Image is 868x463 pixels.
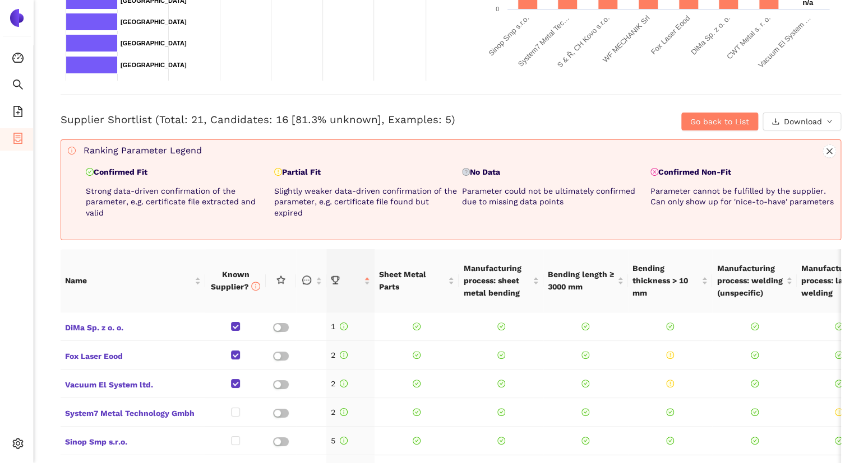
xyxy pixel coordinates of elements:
[725,14,772,61] text: CWT Metal s. r. o.
[463,262,530,299] span: Manufacturing process: sheet metal bending
[581,380,589,387] span: check-circle
[650,168,658,176] span: close-circle
[689,14,732,57] text: DiMa Sp. z o. o.
[274,186,458,219] p: Slightly weaker data-driven confirmation of the parameter, e.g. certificate file found but expired
[331,350,348,359] span: 2
[12,48,24,71] span: dashboard
[12,102,24,124] span: file-add
[413,322,421,330] span: check-circle
[835,408,843,416] span: exclamation-circle
[12,434,24,456] span: setting
[65,405,201,419] span: System7 Metal Technology Gmbh
[497,322,505,330] span: check-circle
[12,75,24,97] span: search
[274,167,458,178] p: Partial Fit
[413,408,421,416] span: check-circle
[649,14,692,57] text: Fox Laser Eood
[516,14,571,68] text: System7 Metal Tec…
[340,380,348,387] span: info-circle
[331,436,348,445] span: 5
[296,249,326,312] th: this column is sortable
[65,274,192,287] span: Name
[823,144,836,158] button: close
[65,348,201,362] span: Fox Laser Eood
[556,14,611,69] text: S & Ř, CH Kovo s.r.o.
[827,119,832,125] span: down
[413,380,421,387] span: check-circle
[835,437,843,445] span: check-circle
[751,380,759,387] span: check-circle
[784,115,822,128] span: Download
[666,380,674,387] span: exclamation-circle
[340,351,348,359] span: info-circle
[751,408,759,416] span: check-circle
[835,351,843,359] span: check-circle
[84,144,836,158] div: Ranking Parameter Legend
[65,376,201,391] span: Vacuum El System ltd.
[497,380,505,387] span: check-circle
[211,270,260,291] span: Known Supplier?
[413,437,421,445] span: check-circle
[12,129,24,151] span: container
[581,408,589,416] span: check-circle
[666,437,674,445] span: check-circle
[496,6,499,12] text: 0
[462,168,470,176] span: question-circle
[666,408,674,416] span: check-circle
[61,113,581,127] h3: Supplier Shortlist (Total: 21, Candidates: 16 [81.3% unknown], Examples: 5)
[462,167,646,178] p: No Data
[666,322,674,330] span: check-circle
[487,14,530,58] text: Sinop Smp s.r.o.
[543,249,628,312] th: this column's title is Bending length ≥ 3000 mm,this column is sortable
[276,275,285,284] span: star
[628,249,713,312] th: this column's title is Bending thickness > 10 mm,this column is sortable
[548,268,615,293] span: Bending length ≥ 3000 mm
[712,249,797,312] th: this column's title is Manufacturing process: welding (unspecific),this column is sortable
[763,113,841,130] button: downloadDownloaddown
[681,113,758,130] button: Go back to List
[835,380,843,387] span: check-circle
[340,322,348,330] span: info-circle
[462,186,646,208] p: Parameter could not be ultimately confirmed due to missing data points
[8,9,26,27] img: Logo
[375,249,459,312] th: this column's title is Sheet Metal Parts,this column is sortable
[666,351,674,359] span: exclamation-circle
[331,379,348,388] span: 2
[413,351,421,359] span: check-circle
[751,322,759,330] span: check-circle
[379,268,446,293] span: Sheet Metal Parts
[751,437,759,445] span: check-circle
[340,437,348,445] span: info-circle
[690,115,749,128] span: Go back to List
[121,62,187,68] text: [GEOGRAPHIC_DATA]
[835,322,843,330] span: check-circle
[68,147,76,155] span: info-circle
[756,14,812,69] text: Vacuum El System …
[581,351,589,359] span: check-circle
[459,249,543,312] th: this column's title is Manufacturing process: sheet metal bending,this column is sortable
[497,351,505,359] span: check-circle
[65,319,201,334] span: DiMa Sp. z o. o.
[251,282,260,291] span: info-circle
[772,118,779,127] span: download
[274,168,282,176] span: exclamation-circle
[86,186,270,219] p: Strong data-driven confirmation of the parameter, e.g. certificate file extracted and valid
[717,262,784,299] span: Manufacturing process: welding (unspecific)
[650,167,834,178] p: Confirmed Non-Fit
[650,186,834,208] p: Parameter cannot be fulfilled by the supplier. Can only show up for 'nice-to-have' parameters
[581,437,589,445] span: check-circle
[601,13,652,64] text: WF MECHANIK Srl
[497,437,505,445] span: check-circle
[331,408,348,417] span: 2
[497,408,505,416] span: check-circle
[65,433,201,448] span: Sinop Smp s.r.o.
[331,275,340,284] span: trophy
[823,147,835,155] span: close
[61,249,205,312] th: this column's title is Name,this column is sortable
[340,408,348,416] span: info-circle
[86,167,270,178] p: Confirmed Fit
[751,351,759,359] span: check-circle
[121,40,187,46] text: [GEOGRAPHIC_DATA]
[331,322,348,331] span: 1
[581,322,589,330] span: check-circle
